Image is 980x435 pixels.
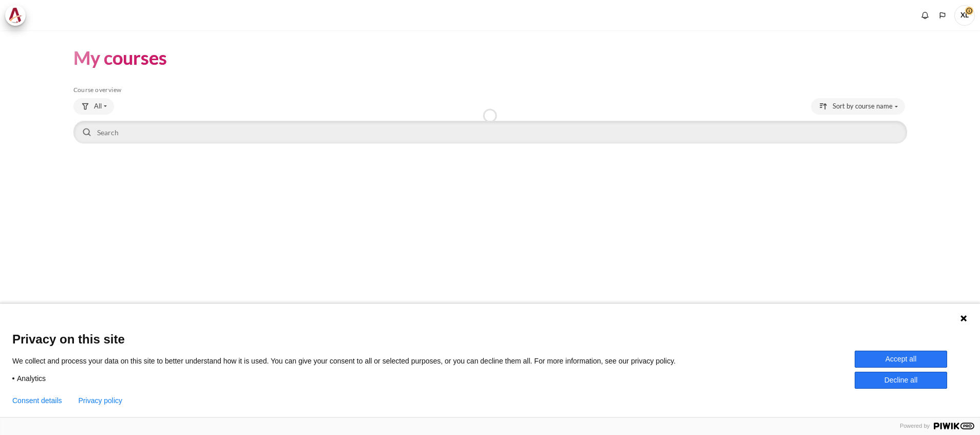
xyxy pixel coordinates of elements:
div: Course overview controls [73,98,907,146]
p: We collect and process your data on this site to better understand how it is used. You can give y... [12,356,691,366]
a: Architeck Architeck [5,5,31,26]
span: All [94,101,102,112]
input: Search [73,121,907,143]
span: Powered by [896,423,934,429]
h1: My courses [73,46,167,70]
button: Accept all [855,351,947,368]
section: Content [8,30,972,161]
span: Sort by course name [833,101,893,112]
button: Grouping drop-down menu [73,98,114,115]
button: Languages [935,8,950,23]
a: User menu [954,5,975,26]
span: XL [954,5,975,26]
h5: Course overview [73,86,907,94]
div: Show notification window with no new notifications [917,8,933,23]
img: Architeck [8,8,23,23]
button: Sorting drop-down menu [811,98,905,115]
a: Privacy policy [79,396,123,405]
button: Consent details [12,396,62,405]
button: Decline all [855,372,947,389]
span: Privacy on this site [12,332,968,347]
span: Analytics [17,374,46,383]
